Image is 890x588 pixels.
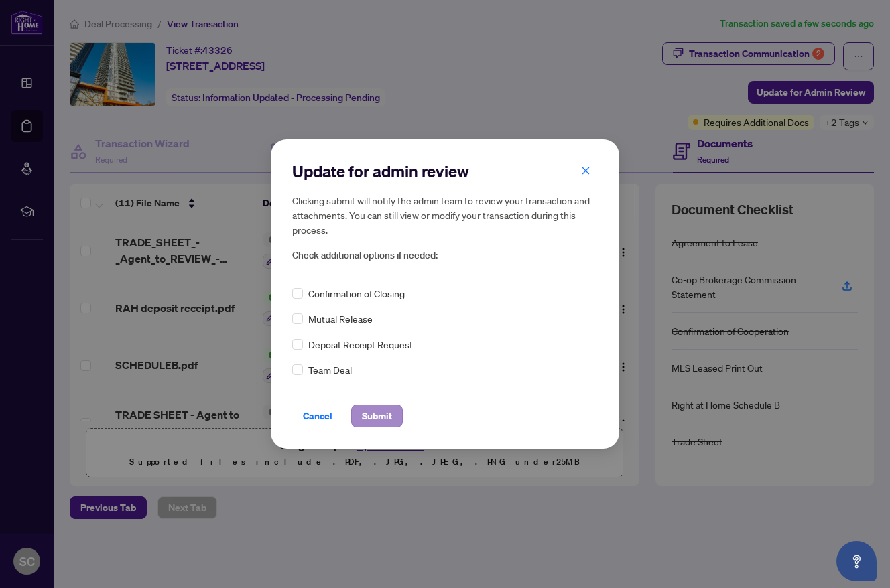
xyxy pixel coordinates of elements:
span: Deposit Receipt Request [308,337,413,352]
span: Mutual Release [308,311,373,326]
span: Check additional options if needed: [292,248,598,263]
h2: Update for admin review [292,161,598,182]
button: Submit [351,405,403,427]
button: Cancel [292,405,343,427]
span: close [581,166,590,175]
h5: Clicking submit will notify the admin team to review your transaction and attachments. You can st... [292,193,598,237]
span: Submit [362,405,392,427]
span: Confirmation of Closing [308,286,405,301]
span: Team Deal [308,362,352,377]
button: Open asap [836,541,877,581]
span: Cancel [303,405,332,427]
